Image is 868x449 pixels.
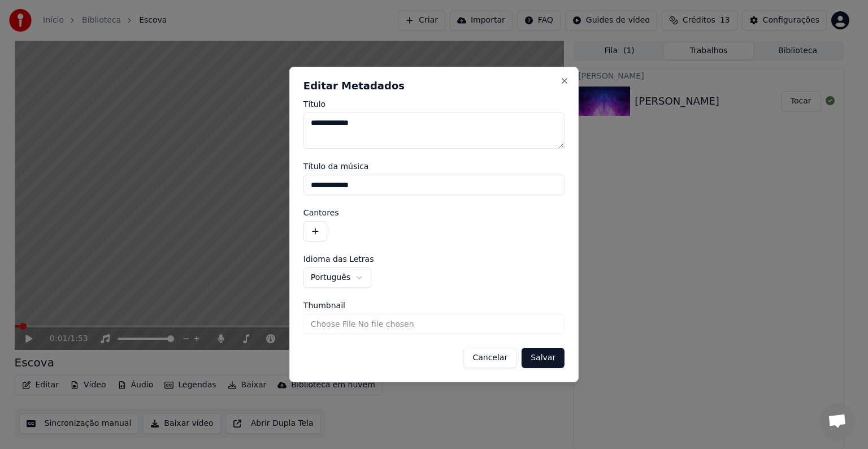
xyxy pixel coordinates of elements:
button: Cancelar [463,348,517,368]
label: Título [303,100,565,108]
label: Cantores [303,209,565,217]
span: Thumbnail [303,301,345,309]
span: Idioma das Letras [303,255,374,263]
h2: Editar Metadados [303,81,565,91]
button: Salvar [522,348,565,368]
label: Título da música [303,162,565,170]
